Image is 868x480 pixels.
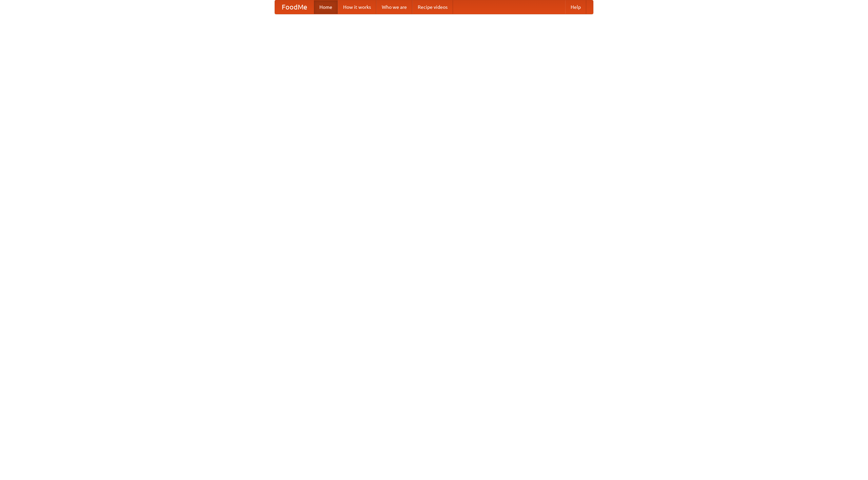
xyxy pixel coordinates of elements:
[275,0,314,14] a: FoodMe
[376,0,412,14] a: Who we are
[314,0,338,14] a: Home
[565,0,586,14] a: Help
[338,0,376,14] a: How it works
[412,0,453,14] a: Recipe videos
